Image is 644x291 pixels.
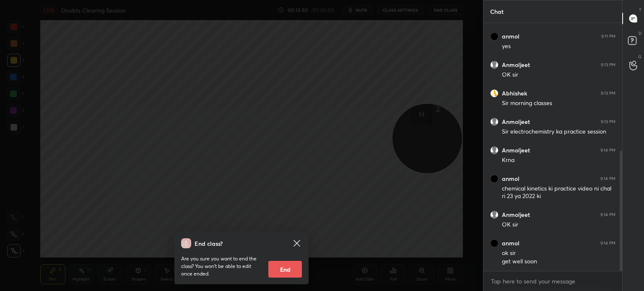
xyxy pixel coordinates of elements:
[502,118,530,126] h6: Anmoljeet
[268,261,302,278] button: End
[502,42,615,51] div: yes
[502,90,527,97] h6: Abhishek
[502,258,615,266] div: get well soon
[502,221,615,229] div: OK sir
[600,212,615,217] div: 9:14 PM
[502,211,530,219] h6: Anmoljeet
[502,128,615,136] div: Sir electrochemistry ka practice session
[502,71,615,79] div: OK sir
[490,118,499,126] img: default.png
[181,255,262,278] p: Are you sure you want to end the class? You won’t be able to edit once ended.
[483,0,510,23] p: Chat
[600,176,615,181] div: 9:14 PM
[601,91,615,96] div: 9:13 PM
[502,239,519,247] h6: anmol
[502,99,615,108] div: Sir morning classes
[639,30,641,36] p: D
[490,211,499,219] img: default.png
[502,156,615,165] div: Krna
[490,89,499,98] img: 899fa0a6db5142dd9f6c0dfe8f549e8d.jpg
[490,175,499,183] img: 3
[601,119,615,124] div: 9:13 PM
[490,239,499,247] img: 3
[502,33,519,40] h6: anmol
[502,249,615,258] div: ok sir
[502,147,530,154] h6: Anmoljeet
[195,239,223,248] h4: End class?
[490,61,499,69] img: default.png
[601,34,615,39] div: 9:11 PM
[600,148,615,153] div: 9:14 PM
[502,185,615,201] div: chemical kinetics ki practice video ni chal ri 23 ya 2022 ki
[639,7,641,13] p: T
[638,54,641,60] p: G
[490,32,499,41] img: 3
[502,175,519,183] h6: anmol
[483,23,622,271] div: grid
[502,61,530,69] h6: Anmoljeet
[601,62,615,67] div: 9:13 PM
[600,241,615,246] div: 9:14 PM
[490,146,499,155] img: default.png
